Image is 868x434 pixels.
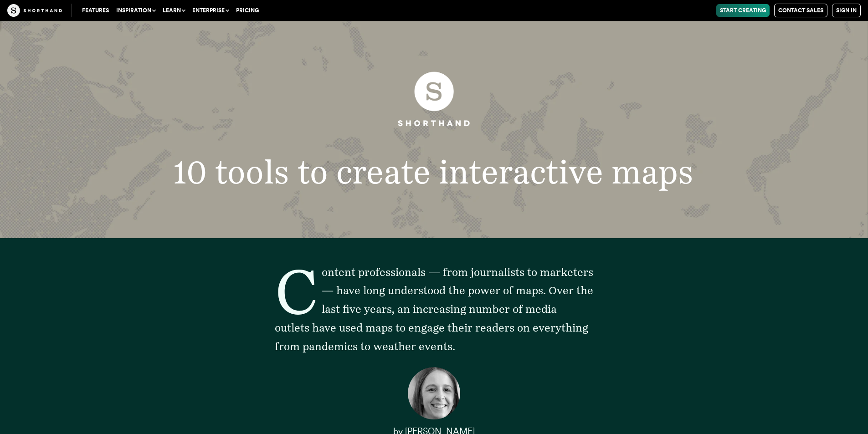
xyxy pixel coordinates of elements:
a: Sign in [832,4,861,17]
button: Inspiration [113,4,159,17]
a: Contact Sales [774,4,827,17]
img: The Craft [7,4,62,17]
span: Content professionals — from journalists to marketers — have long understood the power of maps. O... [275,266,593,353]
button: Enterprise [189,4,232,17]
button: Learn [159,4,189,17]
a: Start Creating [716,4,770,17]
a: Pricing [232,4,262,17]
h1: 10 tools to create interactive maps [138,156,730,189]
a: Features [78,4,113,17]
